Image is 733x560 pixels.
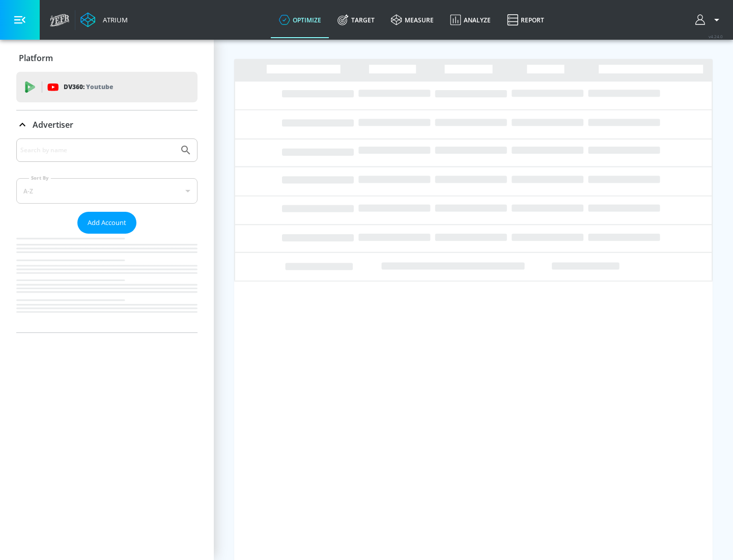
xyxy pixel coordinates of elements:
div: DV360: Youtube [16,72,198,102]
p: Youtube [86,81,113,92]
span: v 4.24.0 [709,34,723,39]
a: optimize [271,2,329,38]
p: DV360: [64,81,113,93]
a: Report [499,2,552,38]
span: Add Account [88,217,126,229]
a: Analyze [442,2,499,38]
div: Atrium [99,15,128,24]
div: A-Z [16,178,198,204]
div: Advertiser [16,110,198,139]
p: Advertiser [33,119,73,130]
a: Target [329,2,383,38]
input: Search by name [20,144,175,157]
a: Atrium [80,12,128,27]
nav: list of Advertiser [16,234,198,332]
a: measure [383,2,442,38]
div: Platform [16,44,198,72]
div: Advertiser [16,138,198,332]
label: Sort By [29,175,51,181]
button: Add Account [77,212,136,234]
p: Platform [19,52,53,64]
